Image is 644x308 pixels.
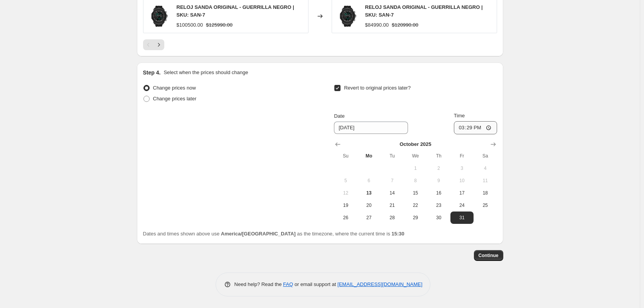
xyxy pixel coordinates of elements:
[453,165,470,171] span: 3
[427,199,450,212] button: Thursday October 23 2025
[365,21,389,29] div: $84990.00
[407,165,424,171] span: 1
[407,202,424,208] span: 22
[404,150,427,162] th: Wednesday
[381,174,404,187] button: Tuesday October 7 2025
[337,202,354,208] span: 19
[392,21,418,29] strike: $120990.00
[361,202,378,208] span: 20
[430,202,447,208] span: 23
[477,178,494,184] span: 11
[357,212,381,224] button: Monday October 27 2025
[477,165,494,171] span: 4
[344,85,411,91] span: Revert to original prices later?
[450,199,474,212] button: Friday October 24 2025
[427,187,450,199] button: Thursday October 16 2025
[453,190,470,196] span: 17
[357,150,381,162] th: Monday
[430,190,447,196] span: 16
[453,178,470,184] span: 10
[153,96,197,102] span: Change prices later
[427,150,450,162] th: Thursday
[384,215,401,221] span: 28
[384,190,401,196] span: 14
[404,199,427,212] button: Wednesday October 22 2025
[365,4,483,18] span: RELOJ SANDA ORIGINAL - GUERRILLA NEGRO | SKU: SAN-7
[430,215,447,221] span: 30
[332,139,343,150] button: Show previous month, September 2025
[334,113,344,119] span: Date
[407,153,424,159] span: We
[404,174,427,187] button: Wednesday October 8 2025
[206,21,233,29] strike: $125990.00
[384,153,401,159] span: Tu
[384,202,401,208] span: 21
[453,153,470,159] span: Fr
[454,121,497,134] input: 12:00
[474,150,497,162] th: Saturday
[474,174,497,187] button: Saturday October 11 2025
[454,113,465,118] span: Time
[153,85,196,91] span: Change prices now
[407,190,424,196] span: 15
[453,215,470,221] span: 31
[427,162,450,174] button: Thursday October 2 2025
[143,231,405,237] span: Dates and times shown above use as the timezone, where the current time is
[334,199,357,212] button: Sunday October 19 2025
[384,178,401,184] span: 7
[474,250,503,261] button: Continue
[488,139,499,150] button: Show next month, November 2025
[361,178,378,184] span: 6
[450,162,474,174] button: Friday October 3 2025
[474,199,497,212] button: Saturday October 25 2025
[337,178,354,184] span: 5
[334,122,408,134] input: 10/13/2025
[337,215,354,221] span: 26
[450,212,474,224] button: Friday October 31 2025
[143,39,164,50] nav: Pagination
[147,5,170,28] img: Reloj_Sanda-Negro-Silicona-6012_80x.jpg
[334,187,357,199] button: Sunday October 12 2025
[361,190,378,196] span: 13
[177,4,294,18] span: RELOJ SANDA ORIGINAL - GUERRILLA NEGRO | SKU: SAN-7
[427,174,450,187] button: Thursday October 9 2025
[357,199,381,212] button: Monday October 20 2025
[430,165,447,171] span: 2
[430,153,447,159] span: Th
[337,153,354,159] span: Su
[404,212,427,224] button: Wednesday October 29 2025
[153,39,164,50] button: Next
[337,190,354,196] span: 12
[404,187,427,199] button: Wednesday October 15 2025
[357,174,381,187] button: Monday October 6 2025
[221,231,296,237] b: America/[GEOGRAPHIC_DATA]
[430,178,447,184] span: 9
[361,153,378,159] span: Mo
[477,202,494,208] span: 25
[334,174,357,187] button: Sunday October 5 2025
[177,21,203,29] div: $100500.00
[334,150,357,162] th: Sunday
[453,202,470,208] span: 24
[450,187,474,199] button: Friday October 17 2025
[357,187,381,199] button: Today Monday October 13 2025
[337,281,422,287] a: [EMAIL_ADDRESS][DOMAIN_NAME]
[427,212,450,224] button: Thursday October 30 2025
[474,187,497,199] button: Saturday October 18 2025
[381,199,404,212] button: Tuesday October 21 2025
[143,69,161,76] h2: Step 4.
[450,150,474,162] th: Friday
[283,281,293,287] a: FAQ
[381,187,404,199] button: Tuesday October 14 2025
[336,5,359,28] img: Reloj_Sanda-Negro-Silicona-6012_80x.jpg
[477,190,494,196] span: 18
[474,162,497,174] button: Saturday October 4 2025
[407,178,424,184] span: 8
[404,162,427,174] button: Wednesday October 1 2025
[381,150,404,162] th: Tuesday
[361,215,378,221] span: 27
[391,231,404,237] b: 15:30
[477,153,494,159] span: Sa
[381,212,404,224] button: Tuesday October 28 2025
[479,252,499,259] span: Continue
